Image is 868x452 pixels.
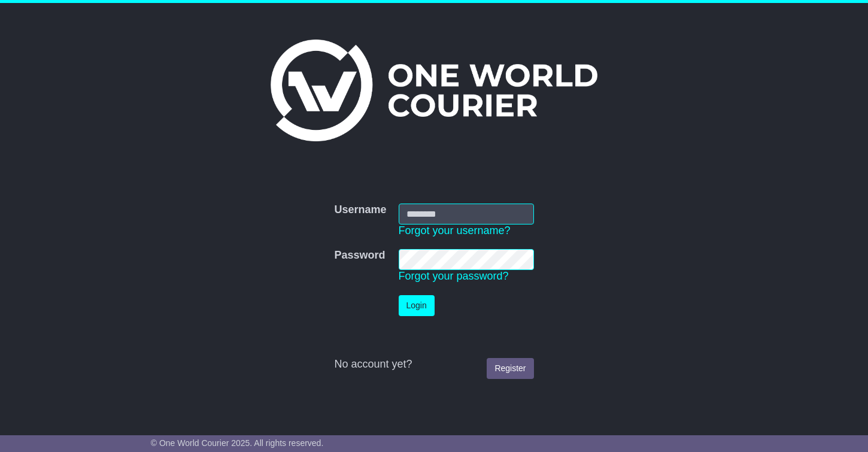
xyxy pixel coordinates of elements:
div: No account yet? [334,358,533,371]
a: Forgot your password? [399,270,509,282]
a: Forgot your username? [399,225,511,236]
button: Login [399,295,435,316]
label: Username [334,204,386,217]
label: Password [334,249,385,262]
span: © One World Courier 2025. All rights reserved. [151,438,324,448]
a: Register [487,358,533,379]
img: One World [271,40,597,141]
